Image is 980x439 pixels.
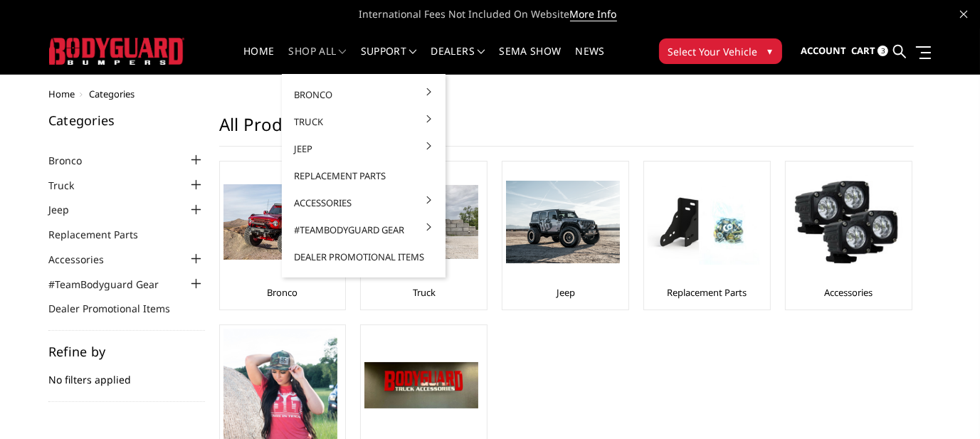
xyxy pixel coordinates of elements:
a: Truck [413,286,436,299]
a: Account [801,32,846,70]
h5: Categories [48,114,205,127]
span: Cart [851,44,875,57]
a: #TeamBodyguard Gear [288,216,440,243]
span: Select Your Vehicle [668,44,758,59]
a: Jeep [48,202,87,217]
a: Cart 3 [851,32,888,70]
a: More Info [570,7,617,21]
a: SEMA Show [499,46,561,74]
span: Account [801,44,846,57]
a: Dealers [431,46,485,74]
a: Truck [288,108,440,135]
a: shop all [289,46,347,74]
a: Accessories [824,286,873,299]
a: Jeep [288,135,440,162]
a: Accessories [288,189,440,216]
img: BODYGUARD BUMPERS [49,38,184,64]
iframe: Chat Widget [909,371,980,439]
a: Replacement Parts [288,162,440,189]
a: Accessories [48,252,122,267]
span: ▾ [768,43,773,58]
a: Jeep [557,286,575,299]
a: Home [49,88,75,100]
h1: All Products [219,114,914,147]
a: Truck [48,178,92,193]
span: 3 [878,46,888,56]
a: News [575,46,604,74]
a: Bronco [268,286,298,299]
a: Bronco [288,81,440,108]
a: Support [361,46,417,74]
button: Select Your Vehicle [659,38,782,64]
h5: Refine by [48,345,205,358]
a: #TeamBodyguard Gear [48,277,176,292]
a: Dealer Promotional Items [48,301,188,316]
a: Home [243,46,274,74]
a: Dealer Promotional Items [288,243,440,270]
a: Replacement Parts [48,227,156,242]
span: Categories [90,88,135,100]
a: Replacement Parts [668,286,747,299]
div: No filters applied [48,345,205,402]
a: Bronco [48,153,100,168]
